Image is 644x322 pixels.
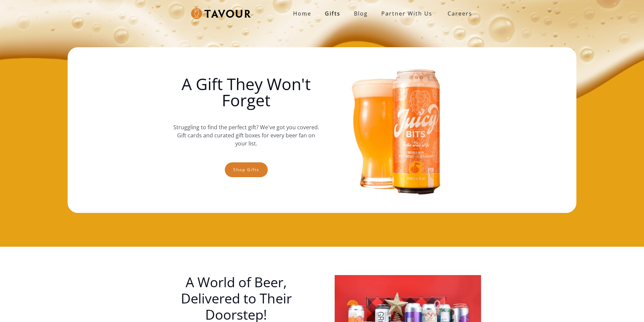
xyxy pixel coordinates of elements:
h1: A Gift They Won't Forget [173,76,319,108]
a: Shop gifts [225,162,268,177]
a: Careers [439,4,477,23]
strong: Careers [448,7,472,20]
a: Home [286,7,318,20]
a: partner with us [375,7,439,20]
a: Gifts [318,7,347,20]
a: Blog [347,7,375,20]
p: Struggling to find the perfect gift? We've got you covered. Gift cards and curated gift boxes for... [173,116,319,154]
strong: Home [293,10,311,17]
